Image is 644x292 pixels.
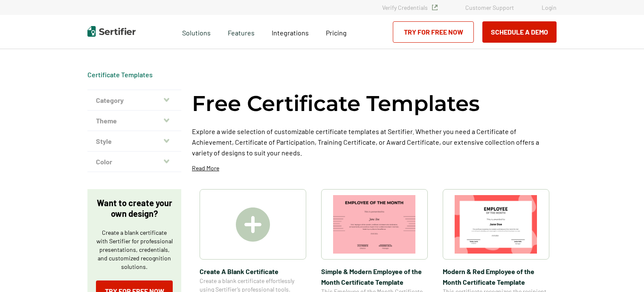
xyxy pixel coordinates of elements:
p: Explore a wide selection of customizable certificate templates at Sertifier. Whether you need a C... [192,126,557,158]
img: Sertifier | Digital Credentialing Platform [87,26,136,37]
div: Breadcrumb [87,70,153,79]
a: Integrations [272,26,309,37]
p: Create a blank certificate with Sertifier for professional presentations, credentials, and custom... [96,228,173,271]
span: Certificate Templates [87,70,153,79]
span: Pricing [326,29,347,37]
span: Simple & Modern Employee of the Month Certificate Template [321,266,428,287]
button: Style [87,131,181,152]
img: Create A Blank Certificate [236,207,270,242]
button: Category [87,90,181,111]
p: Read More [192,164,219,172]
span: Integrations [272,29,309,37]
img: Simple & Modern Employee of the Month Certificate Template [333,195,416,254]
button: Theme [87,111,181,131]
span: Features [228,26,255,37]
span: Modern & Red Employee of the Month Certificate Template [443,266,549,287]
a: Try for Free Now [393,21,474,43]
p: Want to create your own design? [96,198,173,219]
a: Pricing [326,26,347,37]
a: Certificate Templates [87,70,153,79]
a: Customer Support [465,4,514,11]
button: Color [87,152,181,172]
h1: Free Certificate Templates [192,90,480,117]
img: Modern & Red Employee of the Month Certificate Template [455,195,537,254]
span: Solutions [182,26,211,37]
span: Create A Blank Certificate [200,266,306,277]
img: Verified [432,5,438,10]
a: Login [542,4,557,11]
a: Verify Credentials [382,4,438,11]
